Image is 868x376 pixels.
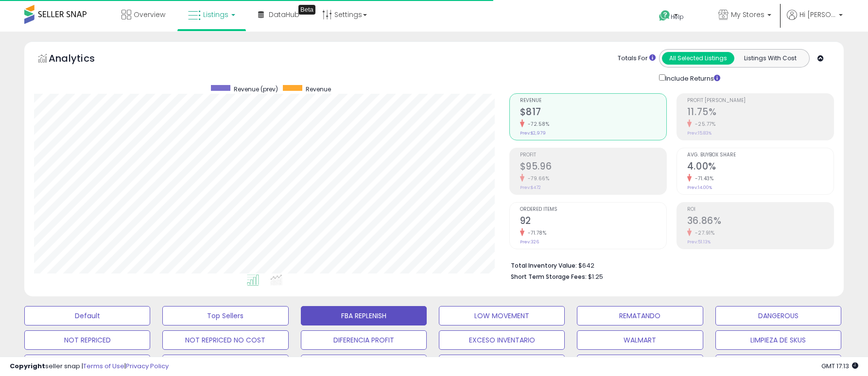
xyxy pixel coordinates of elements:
span: Overview [134,10,165,19]
small: Prev: 51.13% [687,239,711,245]
span: Ordered Items [520,207,666,212]
a: Help [651,2,703,32]
h5: Analytics [49,51,114,68]
span: 2025-08-14 17:13 GMT [821,361,858,371]
span: $1.25 [588,272,603,281]
button: NOT REPRICED [24,330,150,350]
button: WALMART [577,330,703,350]
span: DataHub [269,10,299,19]
button: LOW MOVEMENT [439,306,565,325]
small: -79.66% [524,175,550,182]
h2: $95.96 [520,161,666,174]
span: My Stores [731,10,764,19]
button: STORAGE FEES [715,355,841,374]
button: Top Sellers [162,306,288,325]
small: Prev: 15.83% [687,130,712,136]
div: Include Returns [652,72,732,84]
small: -27.91% [692,229,715,237]
button: ORDENES DE COMPRA [577,355,703,374]
strong: Copyright [10,361,45,371]
h2: 4.00% [687,161,833,174]
button: +30DIAS Roi 10% o 5% [24,355,150,374]
small: -72.58% [524,120,550,128]
small: Prev: 326 [520,239,539,245]
span: Avg. Buybox Share [687,153,833,158]
span: Hi [PERSON_NAME] [799,10,836,19]
h2: 36.86% [687,215,833,228]
div: seller snap | | [10,362,169,371]
button: NO VENTAS [439,355,565,374]
a: Hi [PERSON_NAME] [787,10,843,32]
button: EXCESO INVENTARIO [439,330,565,350]
button: DANGEROUS [715,306,841,325]
small: Prev: $472 [520,185,541,190]
b: Short Term Storage Fees: [511,273,587,281]
small: Prev: $2,979 [520,130,546,136]
b: Total Inventory Value: [511,261,577,270]
h2: 11.75% [687,106,833,120]
button: Listings With Cost [734,52,806,65]
div: Totals For [618,54,656,63]
li: $642 [511,259,827,271]
span: Revenue (prev) [234,85,278,93]
button: All Selected Listings [662,52,734,65]
div: Tooltip anchor [298,5,315,15]
button: +60DIAS Remate 0% [162,355,288,374]
h2: 92 [520,215,666,228]
button: REMATANDO [577,306,703,325]
button: NOT REPRICED NO COST [162,330,288,350]
span: Revenue [306,85,331,93]
a: Terms of Use [83,361,124,371]
button: Default [24,306,150,325]
small: -25.77% [692,120,716,128]
span: Profit [520,153,666,158]
small: -71.78% [524,229,547,237]
h2: $817 [520,106,666,120]
span: Help [671,13,684,21]
i: Get Help [659,10,671,22]
span: ROI [687,207,833,212]
button: LIMPIEZA DE SKUS [715,330,841,350]
span: Listings [203,10,228,19]
span: Revenue [520,98,666,103]
button: +90DIAS Liquidacion [301,355,427,374]
button: FBA REPLENISH [301,306,427,325]
a: Privacy Policy [126,361,169,371]
small: Prev: 14.00% [687,185,712,190]
small: -71.43% [692,175,714,182]
button: DIFERENCIA PROFIT [301,330,427,350]
span: Profit [PERSON_NAME] [687,98,833,103]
